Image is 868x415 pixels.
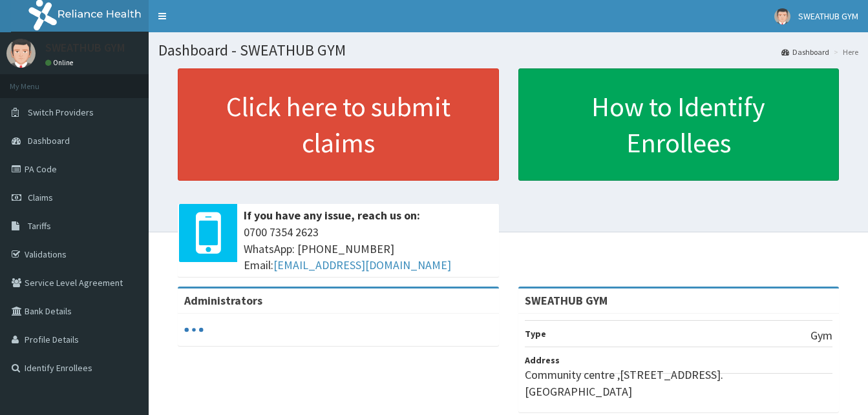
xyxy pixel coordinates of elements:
[774,8,790,25] img: User Image
[810,327,832,344] p: Gym
[184,320,204,339] svg: audio-loading
[28,106,94,118] span: Switch Providers
[45,42,125,54] p: SWEATHUB GYM
[6,39,36,68] img: User Image
[525,328,546,339] b: Type
[518,68,840,181] a: How to Identify Enrollees
[45,58,76,67] a: Online
[798,10,858,22] span: SWEATHUB GYM
[525,354,560,366] b: Address
[781,46,829,57] a: Dashboard
[184,293,262,308] b: Administrators
[831,46,858,57] li: Here
[525,367,833,400] p: Community centre ,[STREET_ADDRESS]. [GEOGRAPHIC_DATA]
[525,293,608,308] strong: SWEATHUB GYM
[158,42,858,59] h1: Dashboard - SWEATHUB GYM
[178,68,499,181] a: Click here to submit claims
[244,208,420,223] b: If you have any issue, reach us on:
[273,258,451,272] a: [EMAIL_ADDRESS][DOMAIN_NAME]
[244,224,492,274] span: 0700 7354 2623 WhatsApp: [PHONE_NUMBER] Email:
[28,135,70,147] span: Dashboard
[28,192,53,203] span: Claims
[28,220,51,232] span: Tariffs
